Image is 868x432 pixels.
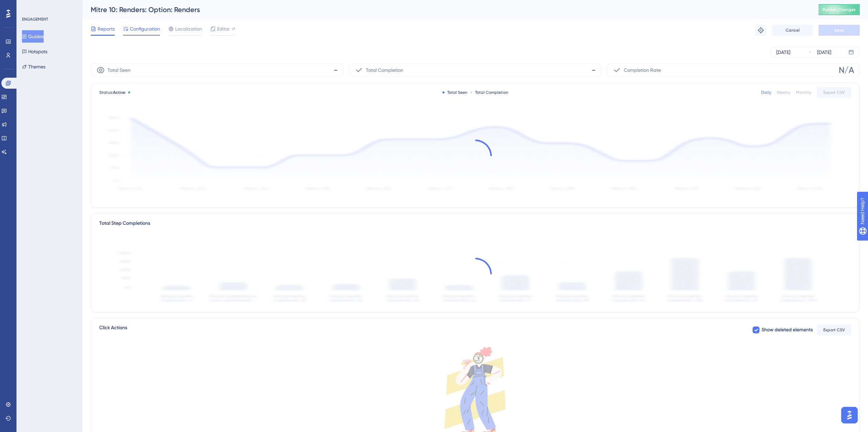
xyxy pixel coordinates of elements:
[22,45,47,58] button: Hotspots
[366,66,403,74] span: Total Completion
[334,65,338,76] span: -
[91,5,801,14] div: Mitre 10: Renders: Option: Renders
[786,27,800,33] span: Cancel
[762,326,813,334] span: Show deleted elements
[823,7,856,12] span: Publish Changes
[113,90,125,95] span: Active
[16,2,43,10] span: Need Help?
[817,324,851,335] button: Export CSV
[796,90,811,95] div: Monthly
[99,324,127,336] span: Click Actions
[777,90,790,95] div: Weekly
[22,16,48,22] div: ENGAGEMENT
[22,30,44,43] button: Guides
[591,65,596,76] span: -
[839,405,860,425] iframe: UserGuiding AI Assistant Launcher
[776,48,790,56] div: [DATE]
[217,25,230,33] span: Editor
[470,90,508,95] div: Total Completion
[624,66,661,74] span: Completion Rate
[22,60,45,73] button: Themes
[442,90,467,95] div: Total Seen
[130,25,160,33] span: Configuration
[819,25,860,36] button: Save
[772,25,813,36] button: Cancel
[98,25,115,33] span: Reports
[834,27,844,33] span: Save
[823,327,845,333] span: Export CSV
[817,87,851,98] button: Export CSV
[817,48,831,56] div: [DATE]
[819,4,860,15] button: Publish Changes
[175,25,202,33] span: Localization
[99,90,125,95] span: Status:
[108,66,131,74] span: Total Seen
[839,65,854,76] span: N/A
[823,90,845,95] span: Export CSV
[761,90,771,95] div: Daily
[99,219,150,228] div: Total Step Completions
